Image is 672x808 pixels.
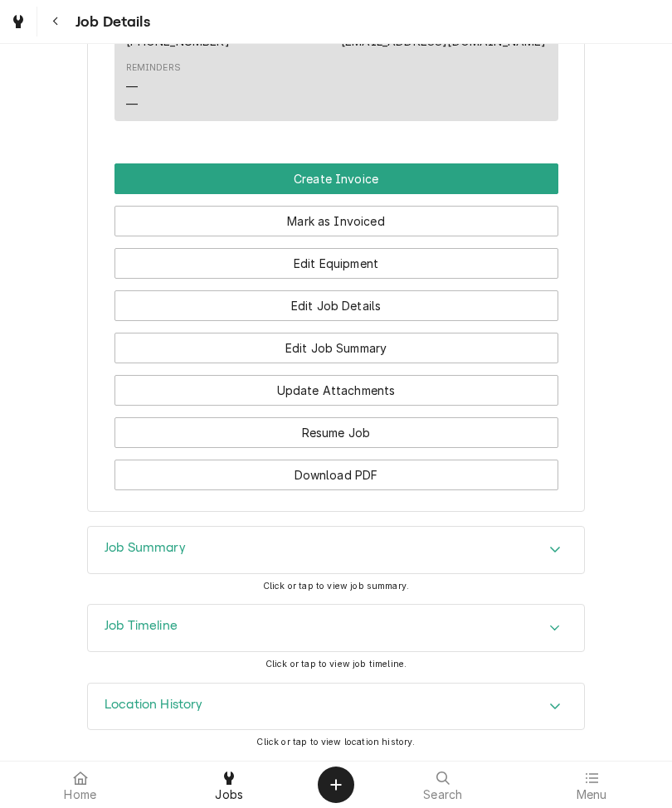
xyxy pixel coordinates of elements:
div: Button Group Row [114,236,558,279]
div: Contact [114,7,558,121]
div: Button Group Row [114,406,558,448]
div: Accordion Header [88,684,584,730]
button: Create Object [318,767,354,803]
div: Button Group Row [114,163,558,194]
div: Button Group Row [114,279,558,321]
div: Accordion Header [88,527,584,573]
div: Client Contact List [114,7,558,129]
button: Create Invoice [114,163,558,194]
button: Accordion Details Expand Trigger [88,527,584,573]
button: Resume Job [114,417,558,448]
button: Update Attachments [114,375,558,406]
div: Reminders [126,61,181,112]
button: Navigate back [41,7,71,37]
span: Jobs [215,788,243,801]
button: Accordion Details Expand Trigger [88,684,584,730]
div: — [126,95,138,113]
span: Click or tap to view location history. [256,737,415,747]
span: Menu [577,788,607,801]
div: Job Summary [87,526,585,574]
button: Mark as Invoiced [114,206,558,236]
h3: Location History [105,697,203,713]
div: Button Group Row [114,194,558,236]
a: Jobs [156,765,304,805]
h3: Job Timeline [105,618,178,634]
button: Download PDF [114,460,558,490]
span: Click or tap to view job summary. [263,581,409,591]
span: Search [423,788,462,801]
div: Accordion Header [88,605,584,651]
a: Search [369,765,517,805]
div: Button Group Row [114,363,558,406]
div: — [126,78,138,95]
button: Edit Job Summary [114,333,558,363]
div: Reminders [126,61,181,75]
h3: Job Summary [105,540,186,556]
div: Job Timeline [87,604,585,652]
span: Home [64,788,96,801]
a: Home [7,765,154,805]
a: Menu [519,765,666,805]
div: Button Group Row [114,448,558,490]
span: Click or tap to view job timeline. [265,659,407,669]
button: Edit Equipment [114,248,558,279]
div: Button Group [114,163,558,490]
span: Job Details [71,11,150,33]
button: Edit Job Details [114,290,558,321]
div: Button Group Row [114,321,558,363]
button: Accordion Details Expand Trigger [88,605,584,651]
div: Location History [87,683,585,731]
a: Go to Jobs [3,7,33,37]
